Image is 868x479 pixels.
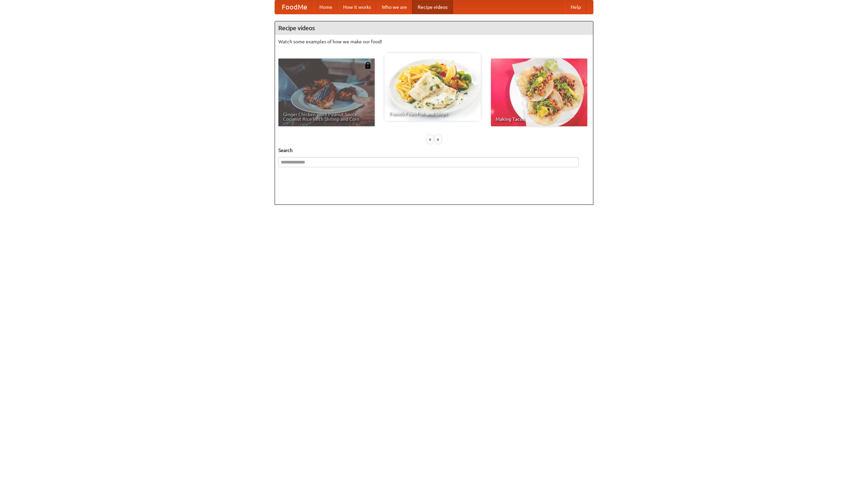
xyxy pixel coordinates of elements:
a: How it works [338,0,376,14]
a: French Fries Fish and Chips [384,53,481,121]
a: FoodMe [275,0,314,14]
h4: Recipe videos [275,21,593,35]
a: Making Tacos [491,59,587,126]
h5: Search [278,147,590,154]
a: Recipe videos [412,0,453,14]
span: Making Tacos [496,117,583,122]
a: Who we are [376,0,412,14]
div: » [435,135,441,144]
p: Watch some examples of how we make our food! [278,38,590,45]
span: French Fries Fish and Chips [389,111,476,116]
div: « [427,135,433,144]
a: Help [565,0,586,14]
img: 483408.png [364,62,371,69]
a: Home [314,0,338,14]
